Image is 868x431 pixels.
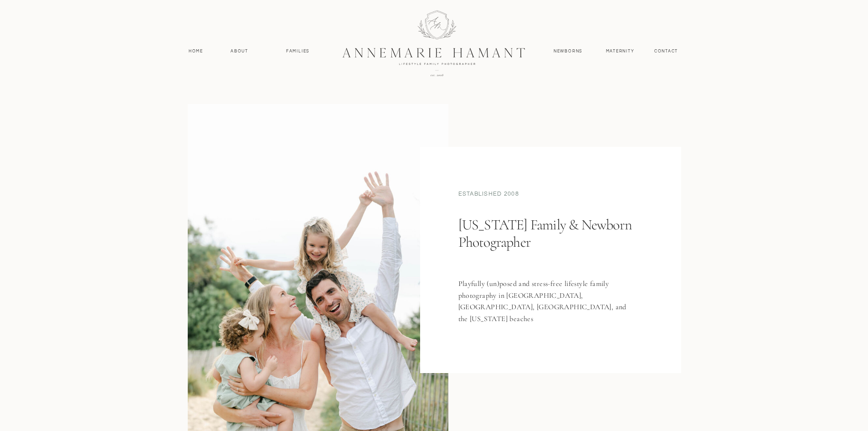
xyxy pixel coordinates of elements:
a: Families [277,48,318,57]
a: Home [183,48,210,57]
a: contact [647,48,686,57]
a: About [226,48,253,57]
div: established 2008 [458,190,643,203]
a: Newborns [546,48,590,57]
a: MAternity [603,48,638,57]
h3: Playfully (un)posed and stress-free lifestyle family photography in [GEOGRAPHIC_DATA], [GEOGRAPHI... [458,278,630,331]
h1: [US_STATE] Family & Newborn Photographer [458,216,639,295]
